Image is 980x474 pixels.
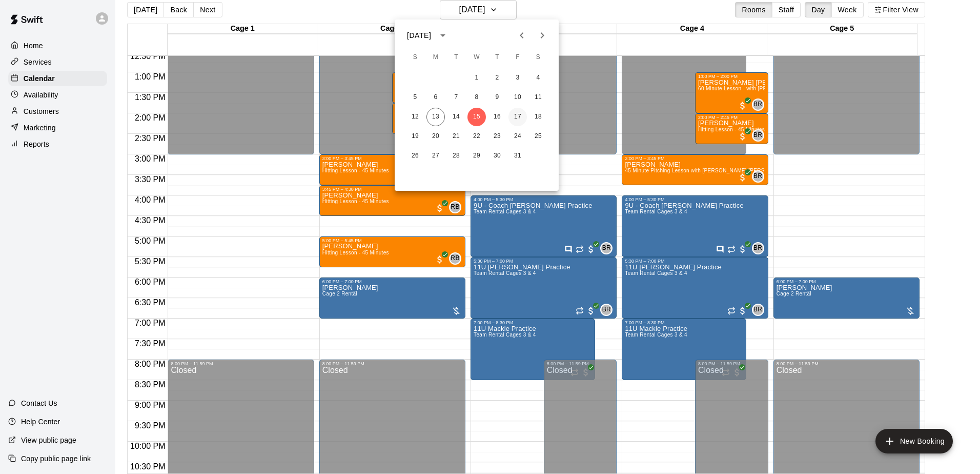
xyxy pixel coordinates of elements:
button: 8 [467,88,486,107]
button: 12 [406,108,424,126]
span: Sunday [406,47,424,68]
span: Saturday [529,47,547,68]
button: 17 [508,108,527,126]
button: calendar view is open, switch to year view [434,27,452,44]
button: 5 [406,88,424,107]
div: [DATE] [407,30,431,41]
button: 29 [467,147,486,165]
button: 30 [488,147,506,165]
span: Friday [508,47,527,68]
button: 15 [467,108,486,126]
button: 20 [426,127,445,146]
button: 21 [447,127,465,146]
span: Monday [426,47,445,68]
button: 6 [426,88,445,107]
button: Next month [532,25,553,46]
button: 9 [488,88,506,107]
button: 16 [488,108,506,126]
button: 31 [508,147,527,165]
span: Wednesday [467,47,486,68]
button: 26 [406,147,424,165]
button: 25 [529,127,547,146]
button: 1 [467,69,486,87]
button: 18 [529,108,547,126]
button: 11 [529,88,547,107]
button: 28 [447,147,465,165]
button: 14 [447,108,465,126]
button: 2 [488,69,506,87]
button: 7 [447,88,465,107]
button: 3 [508,69,527,87]
button: 13 [426,108,445,126]
button: 10 [508,88,527,107]
span: Thursday [488,47,506,68]
span: Tuesday [447,47,465,68]
button: 4 [529,69,547,87]
button: 19 [406,127,424,146]
button: 27 [426,147,445,165]
button: 22 [467,127,486,146]
button: 24 [508,127,527,146]
button: 23 [488,127,506,146]
button: Previous month [512,25,532,46]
